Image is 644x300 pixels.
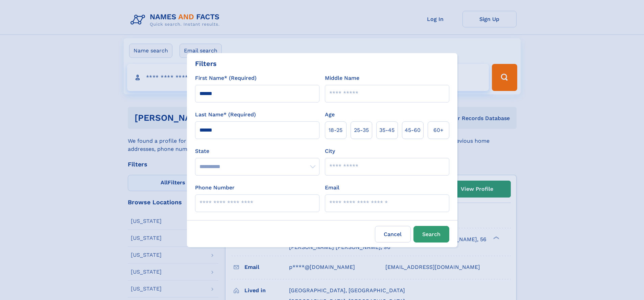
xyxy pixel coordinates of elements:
[375,226,411,243] label: Cancel
[325,147,335,155] label: City
[405,126,421,134] span: 45‑60
[195,184,235,192] label: Phone Number
[413,226,449,243] button: Search
[379,126,395,134] span: 35‑45
[195,59,217,69] div: Filters
[195,111,256,119] label: Last Name* (Required)
[195,74,257,82] label: First Name* (Required)
[329,126,342,134] span: 18‑25
[354,126,369,134] span: 25‑35
[433,126,444,134] span: 60+
[325,74,359,82] label: Middle Name
[325,184,339,192] label: Email
[195,147,319,155] label: State
[325,111,335,119] label: Age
